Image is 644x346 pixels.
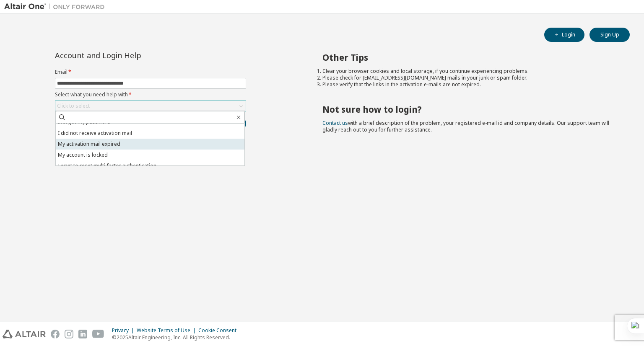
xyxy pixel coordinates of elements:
p: © 2025 Altair Engineering, Inc. All Rights Reserved. [112,334,241,341]
li: I did not receive activation mail [56,128,244,139]
a: Contact us [322,119,348,127]
img: facebook.svg [51,330,60,338]
button: Sign Up [589,28,630,42]
img: linkedin.svg [78,330,87,338]
h2: Other Tips [322,52,615,63]
span: with a brief description of the problem, your registered e-mail id and company details. Our suppo... [322,119,609,133]
button: Login [544,28,584,42]
div: Website Terms of Use [137,327,198,334]
h2: Not sure how to login? [322,104,615,115]
li: Please verify that the links in the activation e-mails are not expired. [322,81,615,88]
img: youtube.svg [92,330,104,338]
div: Privacy [112,327,137,334]
label: Select what you need help with [55,91,246,98]
li: Clear your browser cookies and local storage, if you continue experiencing problems. [322,68,615,75]
label: Email [55,69,246,75]
div: Cookie Consent [198,327,241,334]
li: Please check for [EMAIL_ADDRESS][DOMAIN_NAME] mails in your junk or spam folder. [322,75,615,81]
div: Click to select [55,101,246,111]
div: Click to select [57,103,90,109]
img: instagram.svg [65,330,73,338]
img: Altair One [4,3,109,11]
div: Account and Login Help [55,52,208,59]
img: altair_logo.svg [3,330,46,338]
